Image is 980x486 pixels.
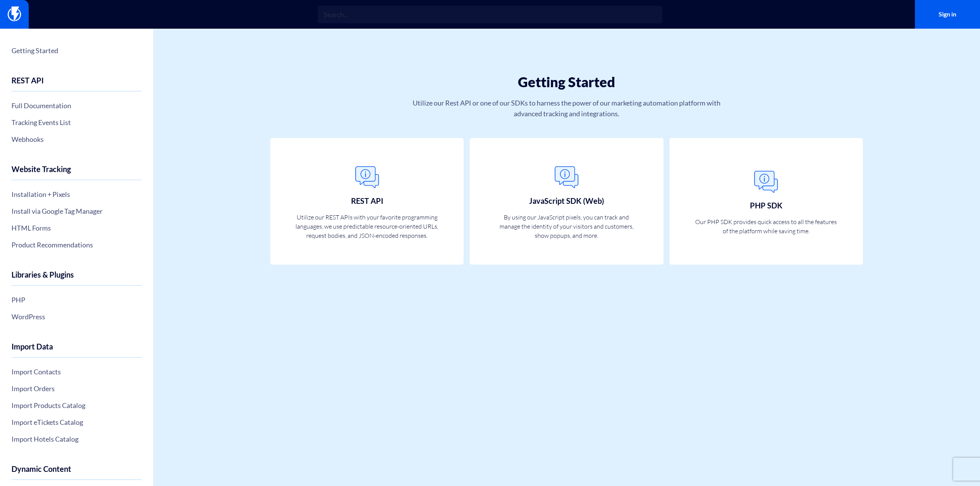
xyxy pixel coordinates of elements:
[11,293,142,306] a: PHP
[11,99,142,112] a: Full Documentation
[270,138,464,265] a: REST API Utilize our REST APIs with your favorite programming languages, we use predictable resou...
[751,167,781,197] img: General.png
[11,382,142,395] a: Import Orders
[494,213,639,240] p: By using our JavaScript pixels, you can track and manage the identity of your visitors and custom...
[11,432,142,445] a: Import Hotels Catalog
[11,221,142,234] a: HTML Forms
[11,116,142,129] a: Tracking Events List
[11,365,142,378] a: Import Contacts
[551,162,582,193] img: General.png
[11,399,142,412] a: Import Products Catalog
[399,98,734,119] p: Utilize our Rest API or one of our SDKs to harness the power of our marketing automation platform...
[11,342,142,358] h4: Import Data
[11,205,142,218] a: Install via Google Tag Manager
[694,217,839,236] p: Our PHP SDK provides quick access to all the features of the platform while saving time.
[11,188,142,201] a: Installation + Pixels
[11,416,142,429] a: Import eTickets Catalog
[11,76,142,91] h4: REST API
[750,201,782,210] h3: PHP SDK
[11,465,142,480] h4: Dynamic Content
[318,6,662,23] input: Search...
[11,165,142,180] h4: Website Tracking
[470,138,663,265] a: JavaScript SDK (Web) By using our JavaScript pixels, you can track and manage the identity of you...
[351,197,383,205] h3: REST API
[11,270,142,286] h4: Libraries & Plugins
[11,238,142,251] a: Product Recommendations
[287,75,846,90] h1: Getting Started
[11,310,142,323] a: WordPress
[294,213,439,240] p: Utilize our REST APIs with your favorite programming languages, we use predictable resource-orien...
[670,138,863,265] a: PHP SDK Our PHP SDK provides quick access to all the features of the platform while saving time.
[529,197,604,205] h3: JavaScript SDK (Web)
[11,44,142,57] a: Getting Started
[11,133,142,146] a: Webhooks
[352,162,382,193] img: General.png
